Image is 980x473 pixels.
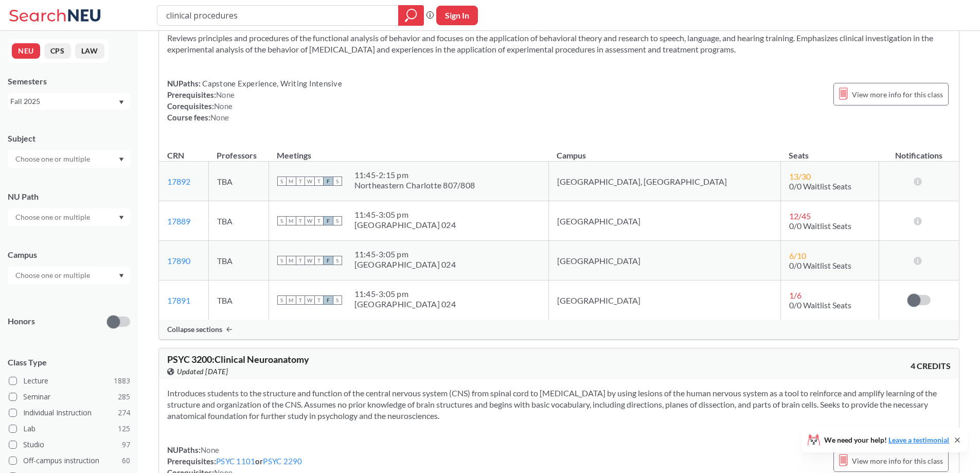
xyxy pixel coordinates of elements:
td: [GEOGRAPHIC_DATA] [548,281,780,320]
label: Lab [9,422,130,435]
span: W [305,295,314,305]
a: PSYC 1101 [216,457,255,466]
span: T [296,256,305,265]
span: None [214,101,233,111]
section: Introduces students to the structure and function of the central nervous system (CNS) from spinal... [167,388,951,422]
span: 0/0 Waitlist Seats [789,181,851,191]
div: Fall 2025Dropdown arrow [8,93,130,110]
a: Leave a testimonial [888,435,949,444]
span: S [277,177,287,186]
td: TBA [208,241,269,281]
svg: Dropdown arrow [119,100,124,104]
span: M [287,295,296,305]
div: Dropdown arrow [8,150,130,168]
span: F [324,177,333,186]
a: PSYC 2290 [263,457,302,466]
span: 60 [122,455,130,466]
span: T [296,216,305,225]
div: 11:45 - 3:05 pm [354,249,456,259]
span: Collapse sections [167,325,222,334]
section: Reviews principles and procedures of the functional analysis of behavior and focuses on the appli... [167,32,951,55]
span: W [305,256,314,265]
svg: Dropdown arrow [119,157,124,162]
span: View more info for this class [852,88,943,101]
span: M [287,256,296,265]
input: Choose one or multiple [10,269,97,282]
div: Semesters [8,76,130,87]
div: Campus [8,249,130,260]
span: T [314,295,324,305]
span: W [305,177,314,186]
span: T [314,256,324,265]
button: LAW [75,43,104,59]
svg: Dropdown arrow [119,216,124,220]
span: None [210,113,229,122]
th: Seats [780,139,879,162]
td: TBA [208,162,269,201]
div: Subject [8,133,130,144]
span: M [287,216,296,225]
a: 17892 [167,177,190,186]
span: T [296,177,305,186]
div: Northeastern Charlotte 807/808 [354,180,475,190]
span: S [333,177,342,186]
span: 12 / 45 [789,211,811,221]
div: CRN [167,150,184,161]
span: 1 / 6 [789,290,801,300]
button: CPS [44,43,71,59]
span: View more info for this class [852,454,943,467]
span: 1883 [114,375,130,387]
span: F [324,256,333,265]
div: NUPaths: Prerequisites: Corequisites: Course fees: [167,78,342,123]
div: Collapse sections [159,320,959,339]
span: S [277,256,287,265]
td: [GEOGRAPHIC_DATA] [548,201,780,241]
svg: magnifying glass [405,8,417,23]
label: Off-campus instruction [9,454,130,467]
span: S [333,256,342,265]
th: Professors [208,139,269,162]
span: 285 [118,391,130,402]
div: 11:45 - 3:05 pm [354,209,456,220]
span: S [277,295,287,305]
a: 17891 [167,295,190,305]
span: S [333,295,342,305]
span: 97 [122,439,130,450]
div: NU Path [8,191,130,202]
button: Sign In [436,6,478,25]
span: Capstone Experience, Writing Intensive [201,79,342,88]
th: Campus [548,139,780,162]
td: [GEOGRAPHIC_DATA], [GEOGRAPHIC_DATA] [548,162,780,201]
label: Individual Instruction [9,406,130,419]
th: Meetings [269,139,548,162]
div: [GEOGRAPHIC_DATA] 024 [354,259,456,270]
label: Seminar [9,390,130,404]
a: 17890 [167,256,190,266]
div: magnifying glass [398,5,424,26]
span: 13 / 30 [789,171,811,181]
th: Notifications [879,139,959,162]
span: 0/0 Waitlist Seats [789,221,851,231]
div: 11:45 - 2:15 pm [354,170,475,180]
span: 4 CREDITS [911,360,951,372]
span: PSYC 3200 : Clinical Neuroanatomy [167,354,309,365]
span: F [324,216,333,225]
div: Fall 2025 [10,96,118,107]
span: M [287,177,296,186]
div: [GEOGRAPHIC_DATA] 024 [354,220,456,230]
span: None [201,445,219,454]
span: T [314,216,324,225]
label: Lecture [9,374,130,388]
td: TBA [208,281,269,320]
span: S [333,216,342,225]
p: Honors [8,316,35,327]
span: None [216,90,235,99]
td: TBA [208,201,269,241]
input: Choose one or multiple [10,153,97,165]
span: 125 [118,423,130,434]
svg: Dropdown arrow [119,274,124,278]
label: Studio [9,438,130,451]
td: [GEOGRAPHIC_DATA] [548,241,780,281]
span: 274 [118,407,130,418]
span: W [305,216,314,225]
